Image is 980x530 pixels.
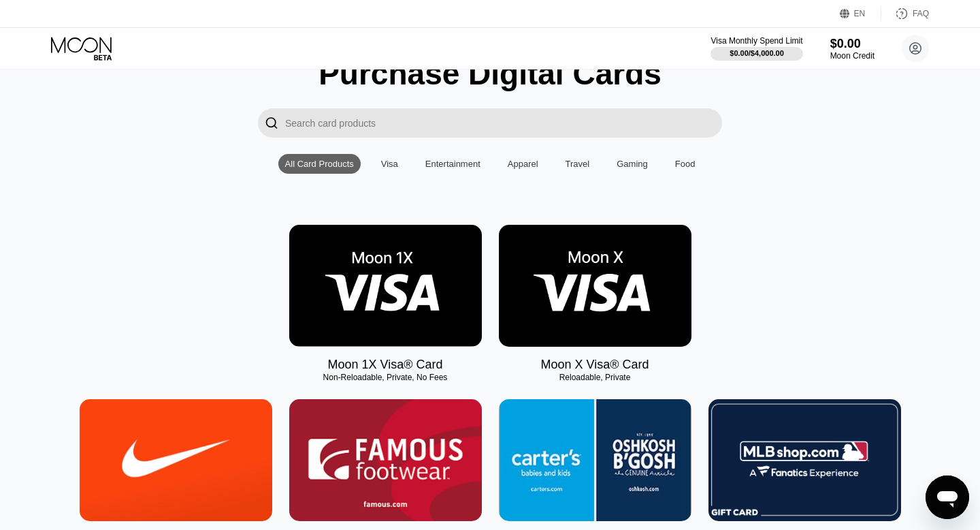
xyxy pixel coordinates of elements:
div: EN [854,9,866,18]
div: Apparel [508,159,538,169]
div: All Card Products [278,154,361,174]
div: All Card Products [285,159,354,169]
div: Visa Monthly Spend Limit$0.00/$4,000.00 [710,36,802,61]
div: Entertainment [425,159,480,169]
div: Moon 1X Visa® Card [327,358,442,372]
div: Visa Monthly Spend Limit [710,36,802,46]
div: Gaming [610,154,655,174]
div: $0.00 / $4,000.00 [730,49,784,57]
div: Apparel [501,154,545,174]
iframe: 启动消息传送窗口的按钮 [926,476,969,519]
div: Non-Reloadable, Private, No Fees [289,373,482,382]
div: Gaming [617,159,648,169]
div:  [265,115,278,131]
div: Travel [566,159,590,169]
div: Entertainment [419,154,487,174]
div: Visa [381,159,398,169]
div: FAQ [913,9,929,18]
div: Visa [374,154,405,174]
div: Moon X Visa® Card [540,358,649,372]
div: Moon Credit [830,51,875,61]
div: Food [675,159,696,169]
div: $0.00 [830,37,875,51]
div: EN [840,7,881,20]
div: $0.00Moon Credit [830,37,875,61]
div: FAQ [881,7,929,20]
input: Search card products [285,108,722,138]
div: Reloadable, Private [499,373,691,382]
div: Travel [559,154,597,174]
div:  [258,108,285,138]
div: Food [668,154,702,174]
div: Purchase Digital Cards [318,55,661,92]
